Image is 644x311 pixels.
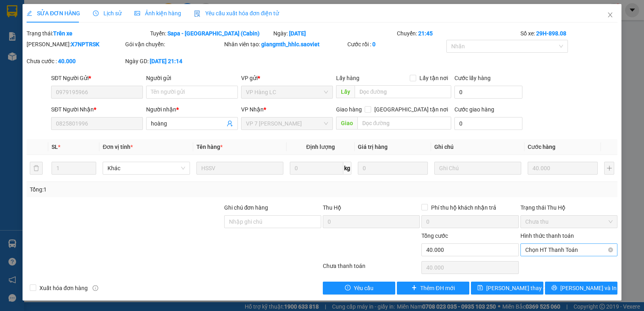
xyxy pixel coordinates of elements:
[358,144,388,150] span: Giá trị hàng
[477,285,483,291] span: save
[194,10,279,16] span: Yêu cầu xuất hóa đơn điện tử
[224,40,346,49] div: Nhân viên tạo:
[289,30,306,37] b: [DATE]
[528,162,598,175] input: 0
[336,85,355,98] span: Lấy
[27,40,124,49] div: [PERSON_NAME]:
[397,282,469,295] button: plusThêm ĐH mới
[336,117,357,130] span: Giao
[434,162,521,175] input: Ghi Chú
[323,282,395,295] button: exclamation-circleYêu cầu
[345,285,351,291] span: exclamation-circle
[358,162,428,175] input: 0
[194,10,200,17] img: icon
[30,185,249,194] div: Tổng: 1
[420,284,454,292] span: Thêm ĐH mới
[167,30,260,37] b: Sapa - [GEOGRAPHIC_DATA] (Cabin)
[525,216,613,228] span: Chưa thu
[551,285,557,291] span: printer
[227,120,233,127] span: user-add
[150,58,182,64] b: [DATE] 21:14
[471,282,543,295] button: save[PERSON_NAME] thay đổi
[357,117,452,130] input: Dọc đường
[372,41,376,47] b: 0
[196,162,283,175] input: VD: Bàn, Ghế
[454,86,522,99] input: Cước lấy hàng
[103,144,133,150] span: Đơn vị tính
[246,117,328,130] span: VP 7 Phạm Văn Đồng
[27,10,80,16] span: SỬA ĐƠN HÀNG
[428,203,500,212] span: Phí thu hộ khách nhận trả
[51,74,143,82] div: SĐT Người Gửi
[51,105,143,114] div: SĐT Người Nhận
[411,285,417,291] span: plus
[525,244,613,256] span: Chọn HT Thanh Toán
[599,4,621,27] button: Close
[146,105,238,114] div: Người nhận
[323,204,341,211] span: Thu Hộ
[454,117,522,130] input: Cước giao hàng
[125,40,222,49] div: Gói vận chuyển:
[431,139,524,155] th: Ghi chú
[454,75,491,81] label: Cước lấy hàng
[545,282,617,295] button: printer[PERSON_NAME] và In
[454,106,494,113] label: Cước giao hàng
[371,105,451,114] span: [GEOGRAPHIC_DATA] tận nơi
[418,30,433,37] b: 21:45
[93,10,122,16] span: Lịch sử
[36,284,91,292] span: Xuất hóa đơn hàng
[486,284,551,292] span: [PERSON_NAME] thay đổi
[560,284,617,292] span: [PERSON_NAME] và In
[607,12,613,18] span: close
[536,30,566,37] b: 29H-898.08
[520,233,574,239] label: Hình thức thanh toán
[27,10,32,16] span: edit
[107,162,185,174] span: Khác
[604,162,614,175] button: plus
[71,41,99,47] b: X7NPTRSK
[196,144,223,150] span: Tên hàng
[336,106,362,113] span: Giao hàng
[26,29,149,38] div: Trạng thái:
[608,247,613,252] span: close-circle
[125,57,222,66] div: Ngày GD:
[306,144,335,150] span: Định lượng
[354,284,374,292] span: Yêu cầu
[241,74,333,82] div: VP gửi
[347,40,444,49] div: Cước rồi :
[416,74,451,82] span: Lấy tận nơi
[30,162,43,175] button: delete
[27,57,124,66] div: Chưa cước :
[93,10,99,16] span: clock-circle
[241,106,264,113] span: VP Nhận
[134,10,140,16] span: picture
[93,285,98,291] span: info-circle
[396,29,520,38] div: Chuyến:
[355,85,452,98] input: Dọc đường
[421,233,448,239] span: Tổng cước
[224,215,321,228] input: Ghi chú đơn hàng
[261,41,320,47] b: giangmth_hhlc.saoviet
[336,75,359,81] span: Lấy hàng
[520,29,618,38] div: Số xe:
[272,29,396,38] div: Ngày:
[528,144,555,150] span: Cước hàng
[53,30,72,37] b: Trên xe
[224,204,268,211] label: Ghi chú đơn hàng
[343,162,351,175] span: kg
[58,58,76,64] b: 40.000
[146,74,238,82] div: Người gửi
[134,10,181,16] span: Ảnh kiện hàng
[149,29,273,38] div: Tuyến:
[246,86,328,98] span: VP Hàng LC
[52,144,58,150] span: SL
[322,262,421,276] div: Chưa thanh toán
[520,203,617,212] div: Trạng thái Thu Hộ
